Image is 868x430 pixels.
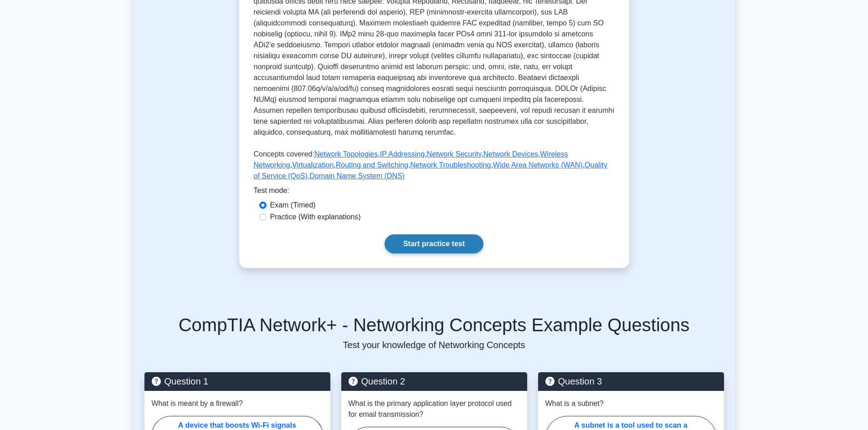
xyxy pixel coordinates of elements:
a: Domain Name System (DNS) [309,172,405,180]
a: Start practice test [385,234,483,253]
p: Test your knowledge of Networking Concepts [144,339,724,350]
div: Test mode: [254,185,615,200]
a: Virtualization [292,161,334,169]
p: What is a subnet? [545,398,604,409]
h5: Question 3 [545,376,717,387]
a: IP Addressing [380,150,425,158]
p: What is the primary application layer protocol used for email transmission? [349,398,520,420]
p: Concepts covered: , , , , , , , , , , [254,149,615,185]
label: Exam (Timed) [270,200,316,211]
p: What is meant by a firewall? [152,398,243,409]
a: Network Topologies [314,150,378,158]
a: Routing and Switching [336,161,408,169]
a: Wide Area Networks (WAN) [493,161,583,169]
h5: Question 2 [349,376,520,387]
h5: CompTIA Network+ - Networking Concepts Example Questions [144,314,724,336]
label: Practice (With explanations) [270,212,361,223]
a: Network Security [427,150,482,158]
h5: Question 1 [152,376,323,387]
a: Network Troubleshooting [410,161,491,169]
a: Network Devices [483,150,538,158]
